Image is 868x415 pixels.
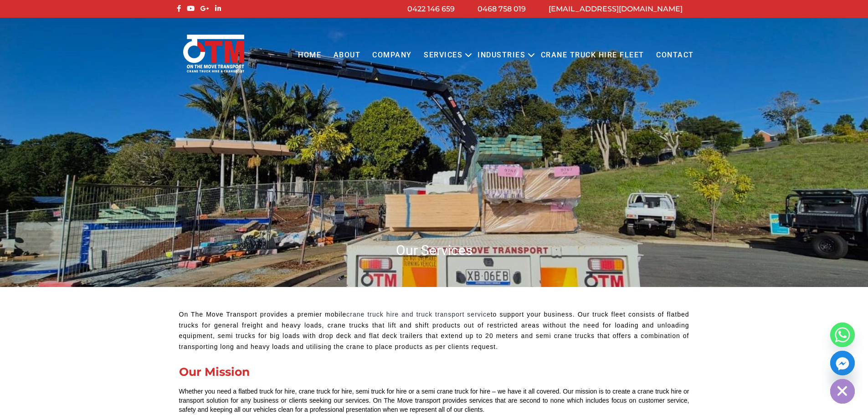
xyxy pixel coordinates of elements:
p: On The Move Transport provides a premier mobile to support your business. Our truck fleet consist... [179,309,689,353]
a: Services [418,43,468,68]
div: Our Mission [179,366,689,378]
a: COMPANY [366,43,418,68]
a: About [327,43,366,68]
a: [EMAIL_ADDRESS][DOMAIN_NAME] [549,5,683,13]
a: 0422 146 659 [407,5,455,13]
a: Crane Truck Hire Fleet [534,43,650,68]
a: Whatsapp [830,323,855,347]
a: Home [292,43,327,68]
h1: Our Services [175,241,694,259]
a: crane truck hire and truck transport service [346,311,490,318]
a: 0468 758 019 [478,5,526,13]
a: Contact [650,43,700,68]
a: Industries [472,43,531,68]
a: Facebook_Messenger [830,351,855,375]
img: Otmtransport [181,34,246,73]
div: Whether you need a flatbed truck for hire, crane truck for hire, semi truck for hire or a semi cr... [179,387,689,414]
